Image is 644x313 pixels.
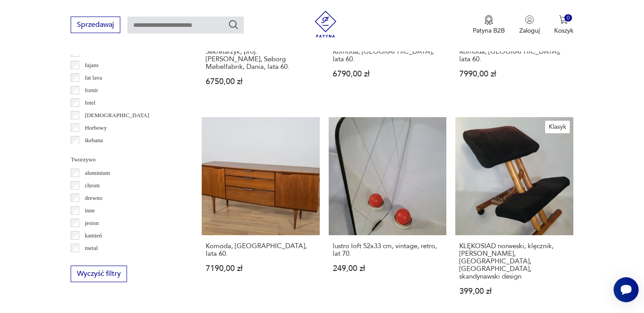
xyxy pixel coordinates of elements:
p: 399,00 zł [459,288,569,295]
button: 0Koszyk [554,15,573,35]
p: fornir [85,85,98,95]
a: Komoda, Wielka Brytania, lata 60.Komoda, [GEOGRAPHIC_DATA], lata 60.7190,00 zł [202,117,319,312]
a: lustro loft 52x33 cm, vintage, retro, lat 70.lustro loft 52x33 cm, vintage, retro, lat 70.249,00 zł [329,117,446,312]
h3: Sekretarzyk, proj. [PERSON_NAME], Søborg Møbelfabrik, Dania, lata 60. [206,48,315,71]
p: 7190,00 zł [206,265,315,272]
p: palisander [85,256,109,266]
p: 6790,00 zł [333,70,442,78]
h3: Komoda, [GEOGRAPHIC_DATA], lata 60. [459,48,569,63]
img: Ikona medalu [484,15,493,25]
h3: KLĘKOSIAD norweski, klęcznik, [PERSON_NAME], [GEOGRAPHIC_DATA], [GEOGRAPHIC_DATA], skandynawski d... [459,242,569,280]
a: Ikona medaluPatyna B2B [473,15,505,35]
p: jesion [85,218,99,228]
p: Patyna B2B [473,26,505,35]
p: drewno [85,193,102,203]
p: inne [85,206,95,216]
div: 0 [564,14,572,22]
p: fajans [85,60,99,70]
button: Wyczyść filtry [71,266,127,282]
p: metal [85,243,98,253]
p: Horbowy [85,123,107,133]
p: fotel [85,98,96,108]
img: Patyna - sklep z meblami i dekoracjami vintage [312,11,339,38]
button: Sprzedawaj [71,17,120,33]
h3: Komoda, [GEOGRAPHIC_DATA], lata 60. [206,242,315,258]
p: Koszyk [554,26,573,35]
iframe: Smartsupp widget button [614,277,639,302]
button: Szukaj [228,19,239,30]
p: Zaloguj [519,26,540,35]
p: 249,00 zł [333,265,442,272]
p: chrom [85,181,100,190]
a: KlasykKLĘKOSIAD norweski, klęcznik, PETER OPSVIK, STOKKE, Norwegia, skandynawski designKLĘKOSIAD ... [455,117,573,312]
p: kamień [85,231,102,241]
a: Sprzedawaj [71,22,120,29]
p: fat lava [85,73,102,83]
h3: Komoda, [GEOGRAPHIC_DATA], lata 60. [333,48,442,63]
p: 7990,00 zł [459,70,569,78]
h3: lustro loft 52x33 cm, vintage, retro, lat 70. [333,242,442,258]
p: 6750,00 zł [206,78,315,85]
button: Zaloguj [519,15,540,35]
p: ikebana [85,135,103,145]
p: [DEMOGRAPHIC_DATA] [85,110,149,120]
button: Patyna B2B [473,15,505,35]
p: aluminium [85,168,110,178]
p: Tworzywo [71,155,180,165]
img: Ikonka użytkownika [525,15,534,24]
img: Ikona koszyka [559,15,568,24]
